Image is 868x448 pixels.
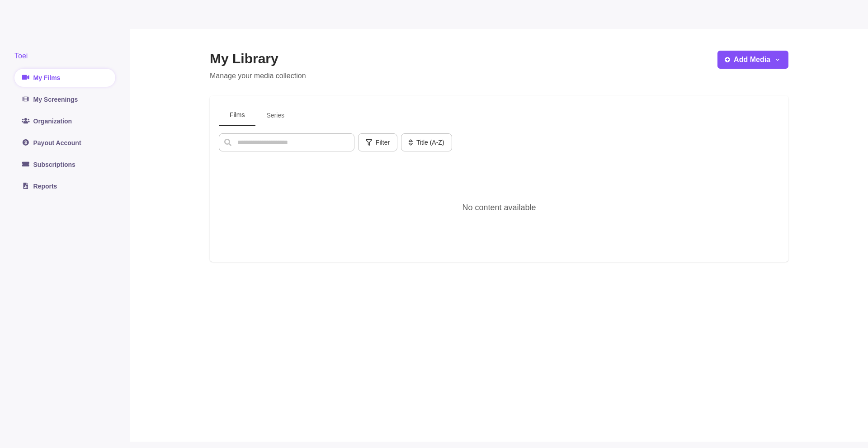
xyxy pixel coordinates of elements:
[401,133,452,151] button: Title (A-Z)
[14,51,115,61] div: Toei
[219,105,255,126] button: Films
[14,156,115,174] a: Subscriptions
[462,202,536,214] p: No content available
[14,90,115,108] a: My Screenings
[14,134,115,152] a: Payout Account
[210,71,306,81] p: Manage your media collection
[14,177,115,195] a: Reports
[14,112,115,130] a: Organization
[255,105,295,126] button: Series
[14,69,115,87] a: My Films
[358,133,397,151] button: Filter
[210,51,306,67] h2: My Library
[717,51,788,69] button: Add Media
